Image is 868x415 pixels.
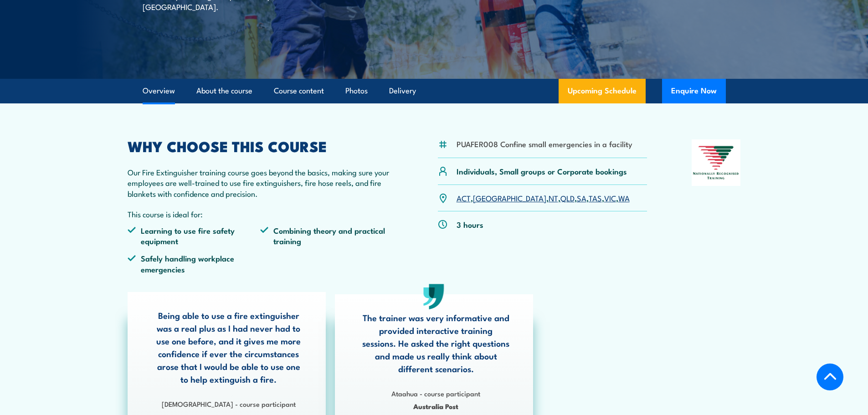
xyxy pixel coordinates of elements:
p: Being able to use a fire extinguisher was a real plus as I had never had to use one before, and i... [154,309,303,385]
a: VIC [604,192,616,203]
a: TAS [589,192,602,203]
img: Nationally Recognised Training logo. [692,139,741,186]
a: [GEOGRAPHIC_DATA] [473,192,546,203]
a: SA [577,192,586,203]
p: Our Fire Extinguisher training course goes beyond the basics, making sure your employees are well... [128,167,394,199]
p: This course is ideal for: [128,209,394,219]
p: , , , , , , , [457,193,630,203]
li: Safely handling workplace emergencies [128,253,261,274]
p: Individuals, Small groups or Corporate bookings [457,166,627,176]
a: ACT [457,192,471,203]
p: The trainer was very informative and provided interactive training sessions. He asked the right q... [362,311,510,375]
a: Delivery [389,79,416,103]
button: Enquire Now [662,79,726,103]
a: Upcoming Schedule [559,79,646,103]
a: QLD [560,192,575,203]
li: Learning to use fire safety equipment [128,225,261,246]
a: Course content [274,79,324,103]
a: NT [549,192,558,203]
a: Photos [345,79,368,103]
h2: WHY CHOOSE THIS COURSE [128,139,394,152]
li: Combining theory and practical training [260,225,393,246]
a: About the course [196,79,252,103]
strong: [DEMOGRAPHIC_DATA] - course participant [162,399,296,409]
span: Australia Post [362,401,510,411]
strong: Ataahua - course participant [391,388,480,398]
p: 3 hours [457,219,483,230]
li: PUAFER008 Confine small emergencies in a facility [457,138,632,149]
a: Overview [143,79,175,103]
a: WA [618,192,630,203]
